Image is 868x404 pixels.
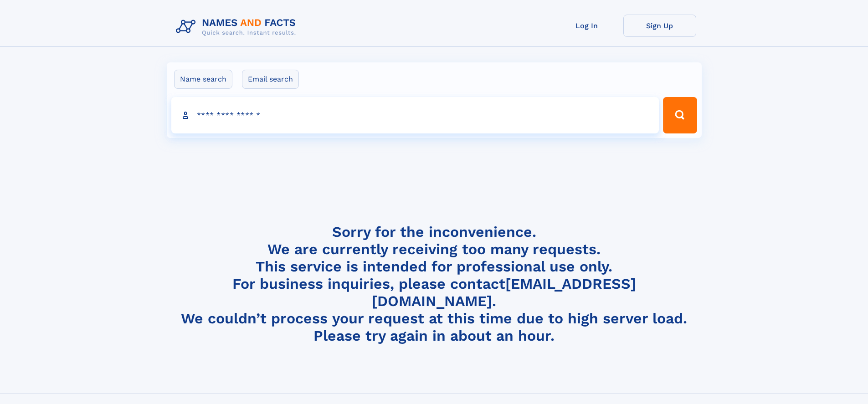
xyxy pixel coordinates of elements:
[171,97,659,133] input: search input
[242,70,299,89] label: Email search
[550,15,623,37] a: Log In
[372,275,636,310] a: [EMAIL_ADDRESS][DOMAIN_NAME]
[172,15,303,39] img: Logo Names and Facts
[623,15,696,37] a: Sign Up
[663,97,697,133] button: Search Button
[172,223,696,345] h4: Sorry for the inconvenience. We are currently receiving too many requests. This service is intend...
[174,70,232,89] label: Name search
